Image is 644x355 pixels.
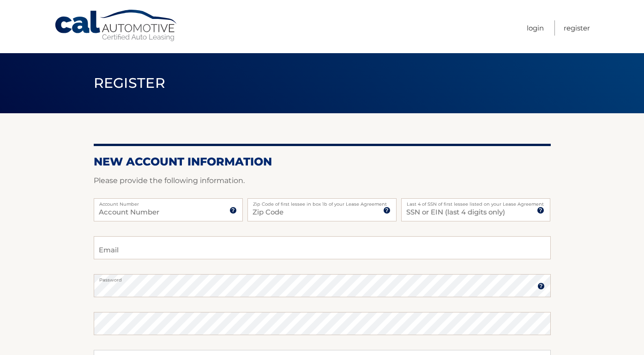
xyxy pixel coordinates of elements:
[564,20,590,36] a: Register
[537,282,545,290] img: tooltip.svg
[94,236,551,259] input: Email
[537,207,544,214] img: tooltip.svg
[94,155,551,169] h2: New Account Information
[54,9,179,42] a: Cal Automotive
[94,274,551,282] label: Password
[247,198,397,221] input: Zip Code
[247,198,397,206] label: Zip Code of first lessee in box 1b of your Lease Agreement
[383,207,391,214] img: tooltip.svg
[401,198,550,206] label: Last 4 of SSN of first lessee listed on your Lease Agreement
[229,207,237,214] img: tooltip.svg
[94,198,243,221] input: Account Number
[94,74,166,92] span: Register
[94,174,551,187] p: Please provide the following information.
[527,20,544,36] a: Login
[401,198,550,221] input: SSN or EIN (last 4 digits only)
[94,198,243,206] label: Account Number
